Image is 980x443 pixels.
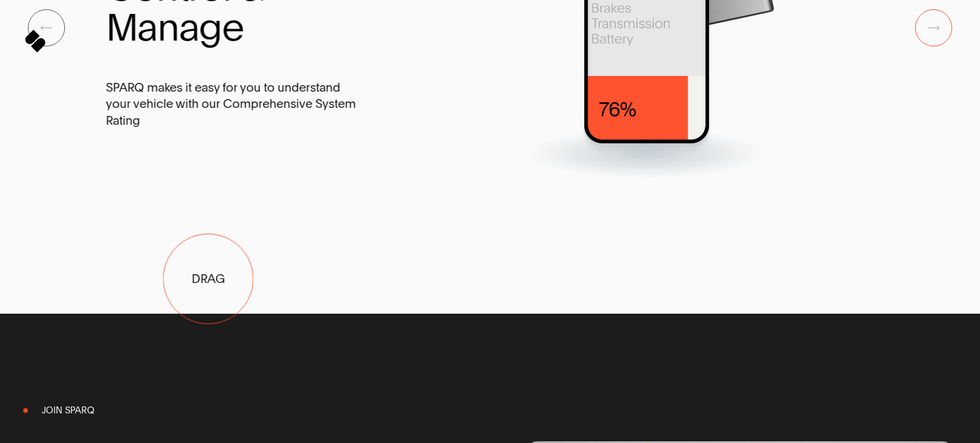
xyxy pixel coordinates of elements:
[106,79,340,96] span: SPARQ makes it easy for you to understand
[42,404,95,417] span: Join Sparq
[106,112,140,129] span: Rating
[106,79,367,129] span: SPARQ makes it easy for you to understand your vehicle with our Comprehensive System Rating
[106,96,356,112] span: your vehicle with our Comprehensive System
